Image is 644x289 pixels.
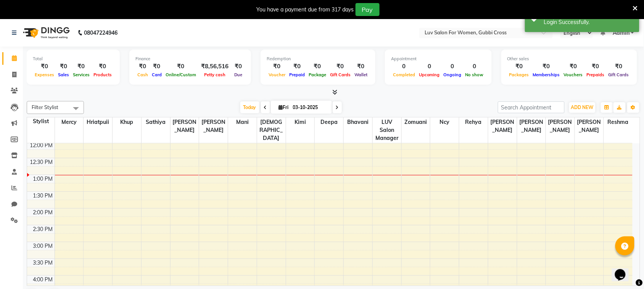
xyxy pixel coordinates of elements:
div: Other sales [507,56,631,62]
span: Gift Cards [607,72,631,77]
div: ₹0 [353,62,369,71]
span: [PERSON_NAME] [517,117,546,135]
button: Pay [356,3,380,16]
div: Total [33,56,114,62]
span: Today [240,101,259,113]
span: Prepaid [287,72,307,77]
div: Appointment [391,56,486,62]
div: ₹0 [92,62,114,71]
span: Completed [391,72,417,77]
span: Sathiya [142,117,170,127]
span: Ongoing [442,72,464,77]
div: ₹0 [135,62,150,71]
button: ADD NEW [569,102,596,113]
span: Rehya [459,117,488,127]
span: Vouchers [562,72,585,77]
img: logo [19,22,72,43]
div: ₹0 [287,62,307,71]
span: No show [464,72,486,77]
span: Hriatpuii [84,117,112,127]
div: Login Successfully. [544,18,634,26]
span: Online/Custom [164,72,198,77]
div: ₹0 [232,62,245,71]
div: ₹0 [507,62,531,71]
div: 12:30 PM [29,158,55,166]
div: 1:00 PM [32,175,55,183]
div: ₹0 [607,62,631,71]
div: ₹0 [56,62,71,71]
span: Gift Cards [328,72,353,77]
div: ₹8,56,516 [198,62,232,71]
span: Bhavani [344,117,372,127]
div: ₹0 [164,62,198,71]
span: Memberships [531,72,562,77]
div: Redemption [267,56,369,62]
div: ₹0 [531,62,562,71]
span: [PERSON_NAME] [199,117,228,135]
span: ADD NEW [571,104,594,110]
div: 0 [464,62,486,71]
span: [PERSON_NAME] [546,117,575,135]
span: [PERSON_NAME] [171,117,199,135]
span: Due [232,72,244,77]
div: ₹0 [328,62,353,71]
div: You have a payment due from 317 days [257,6,354,14]
span: Packages [507,72,531,77]
span: Petty cash [202,72,227,77]
div: 0 [442,62,464,71]
input: Search Appointment [498,101,565,113]
span: Package [307,72,328,77]
span: Sales [56,72,71,77]
span: Services [71,72,92,77]
div: 2:00 PM [32,209,55,217]
div: 0 [417,62,442,71]
iframe: chat widget [612,258,636,281]
span: Products [92,72,114,77]
span: Mercy [55,117,84,127]
div: ₹0 [585,62,607,71]
span: LUV Salon Manager [373,117,401,143]
span: Upcoming [417,72,442,77]
div: ₹0 [150,62,164,71]
div: Stylist [27,117,55,125]
div: 2:30 PM [32,225,55,233]
div: ₹0 [267,62,287,71]
span: [PERSON_NAME] [575,117,604,135]
span: Kimi [286,117,315,127]
div: ₹0 [562,62,585,71]
div: 12:00 PM [29,141,55,149]
span: Deepa [315,117,343,127]
span: Prepaids [585,72,607,77]
div: 4:00 PM [32,276,55,284]
span: Fri [277,104,291,110]
span: [DEMOGRAPHIC_DATA] [257,117,286,143]
span: Zomuani [402,117,430,127]
span: Admin [613,29,630,37]
b: 08047224946 [84,22,118,43]
div: 0 [391,62,417,71]
div: ₹0 [33,62,56,71]
span: Voucher [267,72,287,77]
div: 3:30 PM [32,259,55,267]
div: ₹0 [307,62,328,71]
span: Cash [135,72,150,77]
input: 2025-10-03 [291,102,329,113]
span: Reshma [604,117,633,127]
span: Filter Stylist [32,104,58,110]
span: Ncy [430,117,459,127]
div: ₹0 [71,62,92,71]
span: Wallet [353,72,369,77]
span: Mani [228,117,257,127]
div: 1:30 PM [32,192,55,200]
span: Khup [113,117,141,127]
span: Expenses [33,72,56,77]
span: [PERSON_NAME] [488,117,517,135]
div: 3:00 PM [32,242,55,250]
div: Finance [135,56,245,62]
span: Card [150,72,164,77]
